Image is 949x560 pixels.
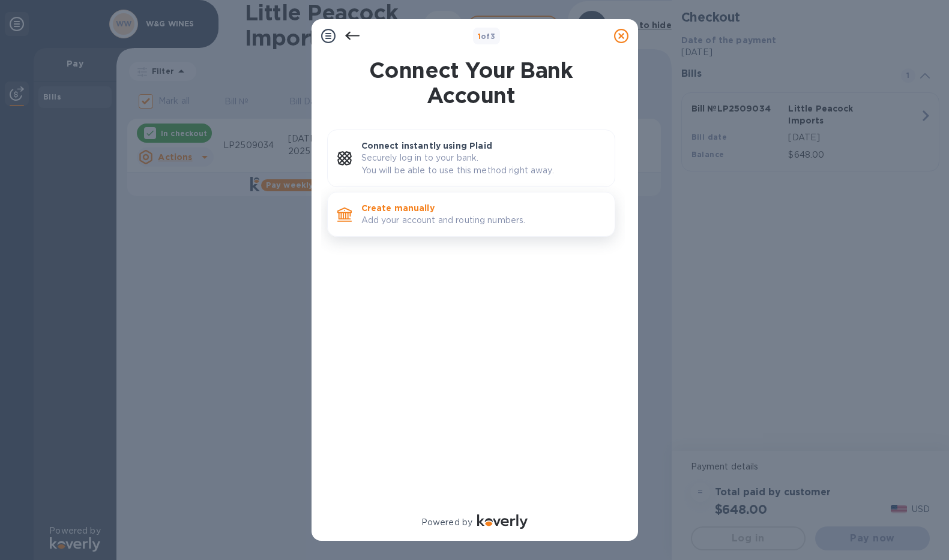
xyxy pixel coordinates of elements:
b: of 3 [478,32,496,41]
span: 1 [478,32,481,41]
p: Powered by [421,516,472,529]
p: Create manually [361,202,605,214]
p: Securely log in to your bank. You will be able to use this method right away. [361,152,605,177]
p: Connect instantly using Plaid [361,140,605,152]
p: Add your account and routing numbers. [361,214,605,227]
h1: Connect Your Bank Account [322,58,620,108]
img: Logo [477,514,528,529]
